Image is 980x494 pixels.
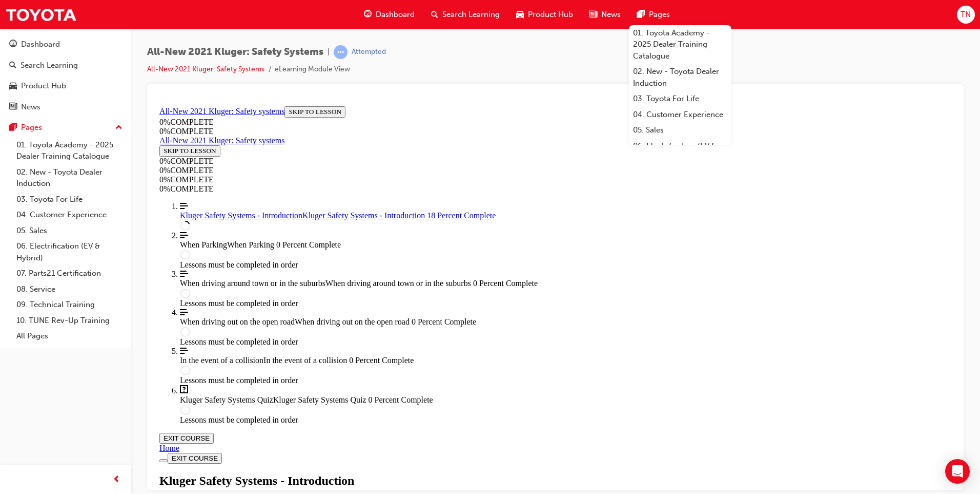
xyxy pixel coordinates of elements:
[4,331,58,341] button: EXIT COURSE
[115,121,122,135] span: up-icon
[12,281,127,297] a: 08. Service
[12,223,127,239] a: 05. Sales
[4,33,127,118] button: DashboardSearch LearningProduct HubNews
[637,8,645,21] span: pages-icon
[364,8,372,21] span: guage-icon
[4,98,127,117] a: News
[4,5,129,13] a: All-New 2021 Kluger: Safety systems
[4,357,12,360] button: Toggle Course Overview
[147,46,323,58] span: All-New 2021 Kluger: Safety Systems
[4,118,127,137] button: Pages
[4,73,796,82] div: 0 % COMPLETE
[4,372,796,386] h1: Kluger Safety Systems - Introduction
[4,34,148,73] section: Course Information
[4,4,796,34] section: Course Information
[12,297,127,313] a: 09. Technical Training
[945,459,970,484] div: Open Intercom Messenger
[129,4,190,15] button: SKIP TO LESSON
[9,103,17,112] span: news-icon
[629,91,731,107] a: 03. Toyota For Life
[5,3,77,26] img: Trak
[25,293,118,302] span: Kluger Safety Systems Quiz
[113,473,120,486] span: prev-icon
[25,313,143,322] span: Lessons must be completed in order
[629,107,731,123] a: 04. Customer Experience
[25,215,139,224] span: When driving out on the open road
[9,123,17,132] span: pages-icon
[25,100,796,118] a: Kluger Safety Systems - Introduction 18 Percent Complete
[508,4,581,25] a: car-iconProduct Hub
[352,47,386,57] div: Attempted
[431,8,438,21] span: search-icon
[442,9,500,21] span: Search Learning
[12,313,127,329] a: 10. TUNE Rev-Up Training
[108,254,258,262] span: In the event of a collision 0 Percent Complete
[957,6,975,24] button: TN
[4,341,24,351] a: Home
[589,8,597,21] span: news-icon
[12,192,127,207] a: 03. Toyota For Life
[139,215,321,224] span: When driving out on the open road 0 Percent Complete
[629,138,731,165] a: 06. Electrification (EV & Hybrid)
[334,45,348,59] span: learningRecordVerb_ATTEMPT-icon
[4,25,796,34] div: 0 % COMPLETE
[21,60,78,71] div: Search Learning
[4,4,796,322] section: Course Overview
[25,197,143,205] span: Lessons must be completed in order
[25,254,108,262] span: In the event of a collision
[25,158,143,167] span: Lessons must be completed in order
[4,372,796,405] section: Lesson Header
[12,137,127,164] a: 01. Toyota Academy - 2025 Dealer Training Catalogue
[4,34,129,43] a: All-New 2021 Kluger: Safety systems
[25,244,796,263] span: The In the event of a collision lesson is currently unavailable: Lessons must be completed in order
[9,82,17,91] span: car-icon
[12,164,127,192] a: 02. New - Toyota Dealer Induction
[25,167,796,186] span: The When driving around town or in the suburbs lesson is currently unavailable: Lessons must be c...
[12,351,67,362] button: EXIT COURSE
[12,207,127,223] a: 04. Customer Experience
[25,206,796,224] span: The When driving out on the open road lesson is currently unavailable: Lessons must be completed ...
[25,283,796,302] span: The Kluger Safety Systems Quiz lesson is currently unavailable: Lessons must be completed in order
[356,4,423,25] a: guage-iconDashboard
[4,43,65,54] button: SKIP TO LESSON
[12,328,127,344] a: All Pages
[376,9,415,21] span: Dashboard
[328,46,330,58] span: |
[21,122,42,134] div: Pages
[4,35,127,54] a: Dashboard
[25,274,143,282] span: Lessons must be completed in order
[12,265,127,281] a: 07. Parts21 Certification
[25,177,170,185] span: When driving around town or in the suburbs
[4,56,127,75] a: Search Learning
[25,109,147,118] span: Kluger Safety Systems - Introduction
[147,65,264,73] a: All-New 2021 Kluger: Safety Systems
[4,77,127,96] a: Product Hub
[25,235,143,244] span: Lessons must be completed in order
[4,15,796,25] div: 0 % COMPLETE
[21,80,66,92] div: Product Hub
[629,64,731,91] a: 02. New - Toyota Dealer Induction
[601,9,621,21] span: News
[275,64,350,75] li: eLearning Module View
[170,177,382,185] span: When driving around town or in the suburbs 0 Percent Complete
[21,101,40,113] div: News
[516,8,524,21] span: car-icon
[9,40,17,49] span: guage-icon
[9,61,16,70] span: search-icon
[4,64,148,73] div: 0 % COMPLETE
[147,109,340,118] span: Kluger Safety Systems - Introduction 18 Percent Complete
[72,138,186,147] span: When Parking 0 Percent Complete
[423,4,508,25] a: search-iconSearch Learning
[4,54,148,64] div: 0 % COMPLETE
[21,39,60,50] div: Dashboard
[629,4,678,25] a: pages-iconPages
[4,82,796,91] div: 0 % COMPLETE
[649,9,670,21] span: Pages
[12,238,127,265] a: 06. Electrification (EV & Hybrid)
[528,9,573,21] span: Product Hub
[629,25,731,64] a: 01. Toyota Academy - 2025 Dealer Training Catalogue
[629,122,731,138] a: 05. Sales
